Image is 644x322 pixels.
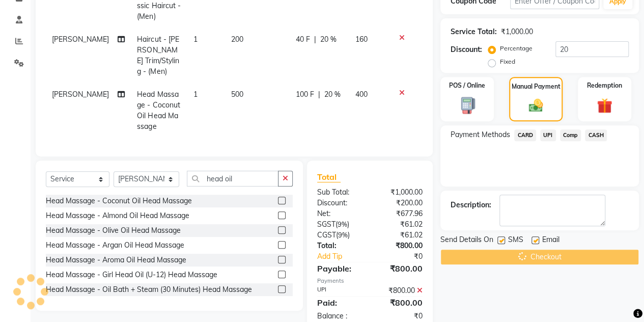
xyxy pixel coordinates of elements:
[310,297,370,309] div: Paid:
[451,200,491,210] div: Description:
[317,277,423,285] div: Payments
[512,82,561,91] label: Manual Payment
[370,297,430,309] div: ₹800.00
[370,311,430,321] div: ₹0
[380,251,430,262] div: ₹0
[451,129,510,140] span: Payment Methods
[46,210,189,221] div: Head Massage - Almond Oil Head Massage
[52,35,109,44] span: [PERSON_NAME]
[455,96,480,115] img: _pos-terminal.svg
[310,208,370,219] div: Net:
[540,129,556,141] span: UPI
[501,26,533,37] div: ₹1,000.00
[317,230,336,239] span: CGST
[296,89,314,100] span: 100 F
[370,262,430,275] div: ₹800.00
[320,34,337,45] span: 20 %
[500,44,533,53] label: Percentage
[193,90,198,99] span: 1
[508,234,523,247] span: SMS
[314,34,316,45] span: |
[46,255,186,265] div: Head Massage - Aroma Oil Head Massage
[542,234,559,247] span: Email
[440,234,493,247] span: Send Details On
[46,225,181,236] div: Head Massage - Olive Oil Head Massage
[451,26,497,37] div: Service Total:
[370,230,430,240] div: ₹61.02
[370,208,430,219] div: ₹677.96
[449,81,485,90] label: POS / Online
[310,219,370,230] div: ( )
[310,198,370,208] div: Discount:
[310,240,370,251] div: Total:
[231,90,243,99] span: 500
[370,240,430,251] div: ₹800.00
[187,171,278,186] input: Search or Scan
[355,35,367,44] span: 160
[310,262,370,275] div: Payable:
[560,129,581,141] span: Comp
[46,284,252,295] div: Head Massage - Oil Bath + Steam (30 Minutes) Head Massage
[317,220,335,229] span: SGST
[500,57,515,66] label: Fixed
[338,231,348,239] span: 9%
[370,187,430,198] div: ₹1,000.00
[592,96,617,115] img: _gift.svg
[193,35,198,44] span: 1
[296,34,310,45] span: 40 F
[370,198,430,208] div: ₹200.00
[370,219,430,230] div: ₹61.02
[318,89,320,100] span: |
[355,90,367,99] span: 400
[46,270,217,280] div: Head Massage - Girl Head Oil (U-12) Head Massage
[52,90,109,99] span: [PERSON_NAME]
[370,285,430,296] div: ₹800.00
[451,44,482,55] div: Discount:
[310,285,370,296] div: UPI
[324,89,341,100] span: 20 %
[46,196,192,206] div: Head Massage - Coconut Oil Head Massage
[231,35,243,44] span: 200
[310,311,370,321] div: Balance :
[137,90,180,131] span: Head Massage - Coconut Oil Head Massage
[585,129,607,141] span: CASH
[46,240,184,251] div: Head Massage - Argan Oil Head Massage
[310,251,380,262] a: Add Tip
[137,35,179,76] span: Haircut - [PERSON_NAME] Trim/Styling - (Men)
[514,129,536,141] span: CARD
[310,187,370,198] div: Sub Total:
[317,172,341,182] span: Total
[338,220,347,228] span: 9%
[524,97,548,114] img: _cash.svg
[310,230,370,240] div: ( )
[587,81,622,90] label: Redemption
